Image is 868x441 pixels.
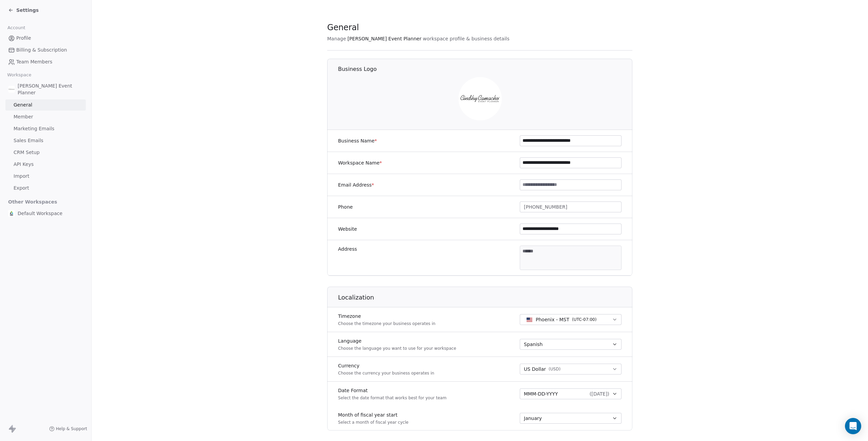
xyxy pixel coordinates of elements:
[5,171,86,182] a: Import
[5,99,86,111] a: General
[4,23,28,33] span: Account
[338,420,409,425] p: Select a month of fiscal year cycle
[4,70,34,80] span: Workspace
[520,314,622,325] button: Phoenix - MST(UTC-07:00)
[423,35,510,42] span: workspace profile & business details
[338,362,434,369] label: Currency
[26,40,61,44] div: Domain Overview
[338,65,633,73] h1: Business Logo
[5,56,86,68] a: Team Members
[14,137,43,144] span: Sales Emails
[75,40,114,44] div: Keywords by Traffic
[14,113,33,120] span: Member
[16,35,31,42] span: Profile
[5,196,60,207] span: Other Workspaces
[338,370,434,376] p: Choose the currency your business operates in
[338,387,447,394] label: Date Format
[549,366,560,372] span: ( USD )
[520,202,622,212] button: [PHONE_NUMBER]
[8,210,15,217] img: Ker3%20logo-01%20(1).jpg
[14,173,29,180] span: Import
[338,137,377,144] label: Business Name
[5,135,86,146] a: Sales Emails
[327,22,359,33] span: General
[16,46,67,54] span: Billing & Subscription
[14,101,32,109] span: General
[338,313,435,320] label: Timezone
[338,226,357,232] label: Website
[338,246,357,252] label: Address
[338,346,456,351] p: Choose the language you want to use for your workspace
[5,111,86,122] a: Member
[348,35,421,42] span: [PERSON_NAME] Event Planner
[338,204,353,210] label: Phone
[14,161,34,168] span: API Keys
[338,181,374,188] label: Email Address
[16,58,52,65] span: Team Members
[5,159,86,170] a: API Keys
[11,11,16,16] img: logo_orange.svg
[845,418,861,434] div: Open Intercom Messenger
[56,426,87,432] span: Help & Support
[67,39,73,45] img: tab_keywords_by_traffic_grey.svg
[590,390,609,397] span: ( [DATE] )
[524,390,558,397] span: MMM-DD-YYYY
[18,82,83,96] span: [PERSON_NAME] Event Planner
[8,7,39,14] a: Settings
[524,366,546,373] span: US Dollar
[338,159,382,166] label: Workspace Name
[338,321,435,326] p: Choose the timezone your business operates in
[524,204,567,211] span: [PHONE_NUMBER]
[524,341,542,348] span: Spanish
[5,33,86,44] a: Profile
[18,210,62,217] span: Default Workspace
[536,316,569,323] span: Phoenix - MST
[16,7,39,14] span: Settings
[572,317,596,323] span: ( UTC-07:00 )
[8,86,15,93] img: CINDHY%20CAMACHO%20event%20planner%20logo-01.jpg
[458,77,502,120] img: CINDHY%20CAMACHO%20event%20planner%20logo-01.jpg
[5,44,86,56] a: Billing & Subscription
[18,39,24,45] img: tab_domain_overview_orange.svg
[18,18,75,23] div: Domain: [DOMAIN_NAME]
[5,147,86,158] a: CRM Setup
[19,11,33,16] div: v 4.0.25
[338,395,447,401] p: Select the date format that works best for your team
[14,149,40,156] span: CRM Setup
[338,411,409,418] label: Month of fiscal year start
[49,426,87,432] a: Help & Support
[14,125,54,132] span: Marketing Emails
[11,18,16,23] img: website_grey.svg
[5,123,86,134] a: Marketing Emails
[327,35,346,42] span: Manage
[5,183,86,194] a: Export
[338,293,633,302] h1: Localization
[524,415,542,422] span: January
[520,364,622,375] button: US Dollar(USD)
[14,185,29,192] span: Export
[338,338,456,344] label: Language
